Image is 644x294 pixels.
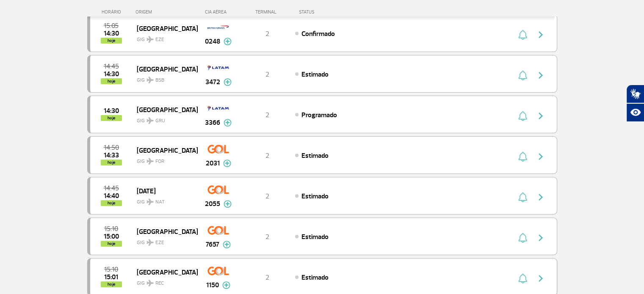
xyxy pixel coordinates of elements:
img: sino-painel-voo.svg [518,70,527,80]
img: sino-painel-voo.svg [518,151,527,162]
span: GIG [137,113,191,125]
img: destiny_airplane.svg [146,239,154,246]
span: hoje [101,159,122,165]
img: destiny_airplane.svg [146,77,154,83]
span: 2025-08-27 14:45:00 [104,63,119,69]
img: sino-painel-voo.svg [518,111,527,121]
span: 2025-08-27 14:30:00 [104,30,119,36]
img: seta-direita-painel-voo.svg [536,151,546,162]
div: CIA AÉREA [197,9,240,15]
span: 2025-08-27 14:50:00 [104,145,119,151]
span: 1150 [206,280,219,290]
span: hoje [101,78,122,84]
span: [GEOGRAPHIC_DATA] [137,63,191,74]
img: seta-direita-painel-voo.svg [536,192,546,202]
span: 2025-08-27 15:00:00 [104,234,119,239]
span: GIG [137,194,191,206]
img: destiny_airplane.svg [146,158,154,165]
span: [GEOGRAPHIC_DATA] [137,145,191,156]
img: mais-info-painel-voo.svg [223,159,231,167]
button: Abrir tradutor de língua de sinais. [626,85,644,103]
div: HORÁRIO [90,9,136,15]
span: Estimado [301,273,329,282]
img: mais-info-painel-voo.svg [222,281,230,289]
span: Estimado [301,192,329,201]
span: hoje [101,38,122,44]
img: sino-painel-voo.svg [518,30,527,40]
span: NAT [155,198,165,206]
span: 2031 [206,158,220,168]
span: 0248 [205,36,220,47]
span: 7657 [206,239,219,250]
span: GIG [137,275,191,287]
span: [GEOGRAPHIC_DATA] [137,267,191,278]
div: TERMINAL [240,9,295,15]
img: mais-info-painel-voo.svg [223,241,231,248]
img: sino-painel-voo.svg [518,192,527,202]
span: hoje [101,200,122,206]
span: 2 [265,111,269,119]
span: 2025-08-27 15:05:00 [104,23,119,29]
span: 2 [265,273,269,282]
span: 2025-08-27 15:01:00 [104,274,118,280]
span: 2025-08-27 14:30:00 [104,71,119,77]
span: BSB [155,77,164,84]
img: mais-info-painel-voo.svg [224,38,232,45]
span: 2 [265,192,269,201]
span: 2 [265,70,269,79]
span: 2025-08-27 14:33:00 [104,152,119,158]
span: 2025-08-27 15:10:00 [104,267,118,272]
div: Plugin de acessibilidade da Hand Talk. [626,85,644,122]
span: GIG [137,153,191,165]
img: mais-info-painel-voo.svg [224,200,232,208]
img: mais-info-painel-voo.svg [224,119,232,126]
span: 2 [265,151,269,160]
span: Programado [301,111,337,119]
span: [DATE] [137,185,191,196]
span: Estimado [301,151,329,160]
span: hoje [101,281,122,287]
div: ORIGEM [135,9,197,15]
img: sino-painel-voo.svg [518,233,527,243]
span: FOR [155,158,164,165]
span: 3366 [205,118,220,128]
span: 2 [265,233,269,241]
span: 2 [265,30,269,38]
span: hoje [101,241,122,247]
span: 2025-08-27 14:30:00 [104,108,119,114]
span: Estimado [301,70,329,79]
span: hoje [101,115,122,121]
span: GIG [137,72,191,84]
img: destiny_airplane.svg [146,117,154,124]
img: destiny_airplane.svg [146,280,154,286]
span: [GEOGRAPHIC_DATA] [137,104,191,115]
img: destiny_airplane.svg [146,198,154,205]
span: REC [155,280,164,287]
span: EZE [155,239,164,247]
span: 2025-08-27 14:45:00 [104,185,119,191]
span: [GEOGRAPHIC_DATA] [137,226,191,237]
span: GIG [137,234,191,247]
img: mais-info-painel-voo.svg [224,78,232,86]
div: STATUS [295,9,364,15]
span: [GEOGRAPHIC_DATA] [137,23,191,34]
span: 2055 [205,199,220,209]
span: 2025-08-27 14:40:00 [104,193,119,199]
span: Estimado [301,233,329,241]
button: Abrir recursos assistivos. [626,103,644,122]
span: EZE [155,36,164,44]
img: seta-direita-painel-voo.svg [536,70,546,80]
span: GRU [155,117,165,125]
span: Confirmado [301,30,335,38]
img: seta-direita-painel-voo.svg [536,233,546,243]
span: 2025-08-27 15:10:00 [104,226,118,232]
img: seta-direita-painel-voo.svg [536,30,546,40]
img: sino-painel-voo.svg [518,273,527,283]
img: destiny_airplane.svg [146,36,154,43]
img: seta-direita-painel-voo.svg [536,273,546,283]
img: seta-direita-painel-voo.svg [536,111,546,121]
span: GIG [137,31,191,44]
span: 3472 [205,77,220,87]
